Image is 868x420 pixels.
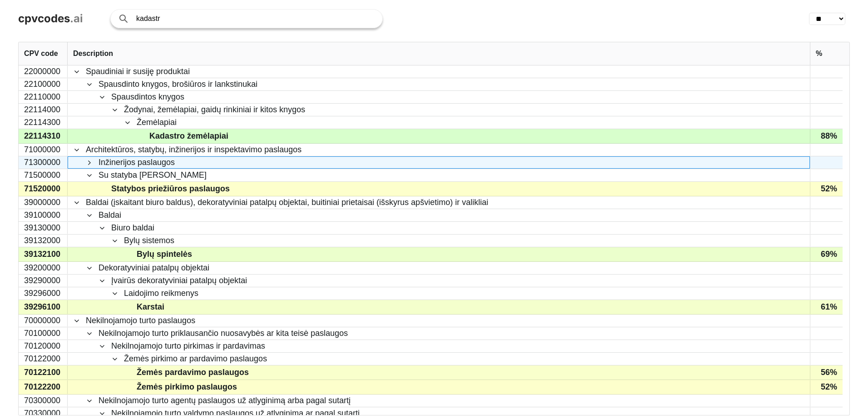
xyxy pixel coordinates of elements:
[19,129,68,143] div: 22114310
[19,91,68,103] div: 22110000
[19,262,68,274] div: 39200000
[19,209,68,221] div: 39100000
[124,288,198,299] span: Laidojimo reikmenys
[99,210,121,221] span: Baldai
[19,144,68,156] div: 71000000
[19,78,68,90] div: 22100000
[111,91,184,103] span: Spausdintos knygos
[137,366,249,379] span: Žemės pardavimo paslaugos
[137,300,164,314] span: Karstai
[137,248,192,261] span: Bylų spintelės
[111,340,265,352] span: Nekilnojamojo turto pirkimas ir pardavimas
[136,10,373,28] input: Search products or services...
[810,129,843,143] div: 88%
[19,365,68,380] div: 70122100
[86,197,488,208] span: Baldai (įskaitant biuro baldus), dekoratyviniai patalpų objektai, buitiniai prietaisai (išskyrus ...
[18,12,83,25] a: cpvcodes.ai
[99,170,207,181] span: Su statyba [PERSON_NAME]
[19,300,68,314] div: 39296100
[18,12,70,25] span: cpvcodes
[149,130,228,143] span: Kadastro žemėlapiai
[19,156,68,169] div: 71300000
[86,144,301,155] span: Architektūros, statybų, inžinerijos ir inspektavimo paslaugos
[19,222,68,234] div: 39130000
[19,315,68,327] div: 70000000
[19,407,68,420] div: 70330000
[19,340,68,352] div: 70120000
[99,157,175,168] span: Inžinerijos paslaugos
[19,235,68,247] div: 39132000
[124,353,267,365] span: Žemės pirkimo ar pardavimo paslaugos
[86,66,190,77] span: Spaudiniai ir susiję produktai
[111,222,154,234] span: Biuro baldai
[19,380,68,394] div: 70122200
[19,275,68,287] div: 39290000
[19,104,68,116] div: 22114000
[19,182,68,196] div: 71520000
[19,65,68,78] div: 22000000
[810,365,843,380] div: 56%
[99,79,257,90] span: Spausdinto knygos, brošiūros ir lankstinukai
[19,395,68,407] div: 70300000
[111,408,360,419] span: Nekilnojamojo turto valdymo paslaugos už atlyginimą ar pagal sutartį
[124,104,305,115] span: Žodynai, žemėlapiai, gaidų rinkiniai ir kitos knygos
[810,380,843,394] div: 52%
[73,50,113,58] span: Description
[19,287,68,300] div: 39296000
[19,327,68,340] div: 70100000
[810,247,843,261] div: 69%
[111,182,230,195] span: Statybos priežiūros paslaugos
[70,12,83,25] span: .ai
[137,117,177,128] span: Žemėlapiai
[111,275,247,286] span: Įvairūs dekoratyviniai patalpų objektai
[99,328,348,339] span: Nekilnojamojo turto priklausančio nuosavybės ar kita teisė paslaugos
[124,235,174,246] span: Bylų sistemos
[816,50,822,58] span: %
[19,169,68,181] div: 71500000
[99,395,350,406] span: Nekilnojamojo turto agentų paslaugos už atlyginimą arba pagal sutartį
[99,262,209,274] span: Dekoratyviniai patalpų objektai
[19,353,68,365] div: 70122000
[810,300,843,314] div: 61%
[24,50,58,58] span: CPV code
[19,196,68,209] div: 39000000
[19,247,68,261] div: 39132100
[810,182,843,196] div: 52%
[86,315,195,326] span: Nekilnojamojo turto paslaugos
[137,380,237,394] span: Žemės pirkimo paslaugos
[19,116,68,129] div: 22114300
